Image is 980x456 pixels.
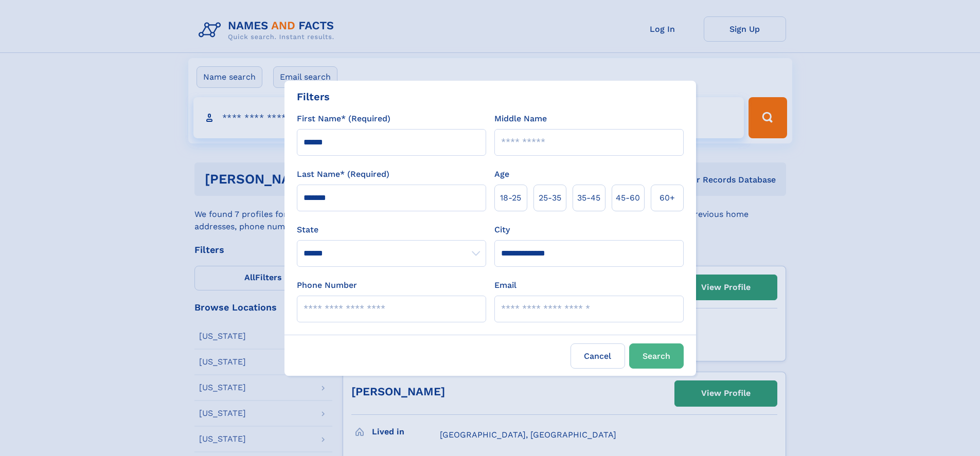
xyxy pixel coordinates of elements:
div: Filters [297,89,330,104]
span: 25‑35 [539,192,561,204]
label: First Name* (Required) [297,113,390,125]
label: Cancel [571,343,625,369]
label: Phone Number [297,279,357,291]
label: Email [494,279,516,291]
span: 35‑45 [577,192,600,204]
span: 45‑60 [616,192,640,204]
label: City [494,224,510,236]
label: Age [494,168,509,180]
label: Middle Name [494,113,547,125]
button: Search [629,343,684,369]
span: 18‑25 [500,192,521,204]
span: 60+ [660,192,675,204]
label: Last Name* (Required) [297,168,389,180]
label: State [297,224,486,236]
